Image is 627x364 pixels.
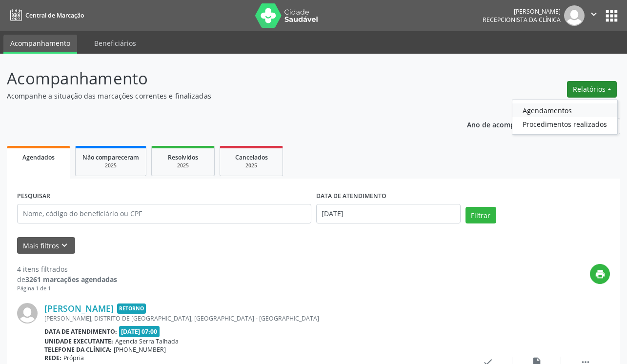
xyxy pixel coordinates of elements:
b: Rede: [44,354,61,362]
a: Agendamentos [512,103,617,117]
ul: Relatórios [512,100,618,135]
span: Agendados [22,153,55,162]
div: [PERSON_NAME], DISTRITO DE [GEOGRAPHIC_DATA], [GEOGRAPHIC_DATA] - [GEOGRAPHIC_DATA] [44,314,464,323]
span: Não compareceram [82,153,139,162]
span: Agencia Serra Talhada [115,337,179,345]
p: Acompanhe a situação das marcações correntes e finalizadas [7,91,436,101]
i: print [595,269,606,280]
span: Retorno [117,303,146,314]
span: Recepcionista da clínica [483,16,561,24]
button: print [590,264,610,284]
input: Nome, código do beneficiário ou CPF [17,204,311,223]
button:  [585,5,603,26]
a: [PERSON_NAME] [44,303,114,314]
span: Cancelados [235,153,268,162]
span: [DATE] 07:00 [119,326,160,337]
label: DATA DE ATENDIMENTO [316,189,386,204]
p: Ano de acompanhamento [467,118,553,130]
span: Própria [63,354,84,362]
div: 2025 [227,162,276,169]
input: Selecione um intervalo [316,204,461,223]
div: Página 1 de 1 [17,284,117,293]
b: Data de atendimento: [44,327,117,336]
img: img [17,303,38,324]
button: Mais filtroskeyboard_arrow_down [17,237,75,254]
div: [PERSON_NAME] [483,7,561,16]
i:  [588,9,599,20]
i: keyboard_arrow_down [59,240,70,251]
label: PESQUISAR [17,189,50,204]
strong: 3261 marcações agendadas [25,275,117,284]
p: Acompanhamento [7,66,436,91]
img: img [564,5,585,26]
span: [PHONE_NUMBER] [114,345,166,354]
b: Telefone da clínica: [44,345,112,354]
a: Procedimentos realizados [512,117,617,131]
span: Central de Marcação [25,11,84,20]
a: Beneficiários [87,35,143,52]
button: Relatórios [567,81,617,98]
a: Central de Marcação [7,7,84,23]
button: apps [603,7,620,24]
div: 2025 [82,162,139,169]
div: 4 itens filtrados [17,264,117,274]
button: Filtrar [465,207,496,223]
b: Unidade executante: [44,337,113,345]
a: Acompanhamento [3,35,77,54]
div: de [17,274,117,284]
span: Resolvidos [168,153,198,162]
div: 2025 [159,162,207,169]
